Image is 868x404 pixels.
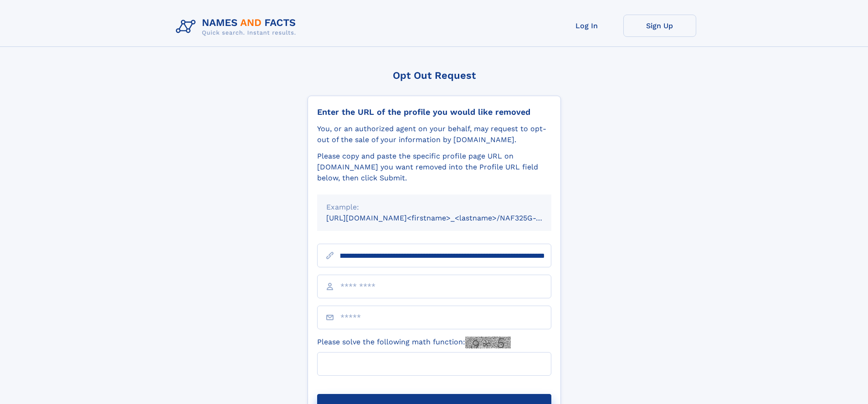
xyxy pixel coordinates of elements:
[317,337,511,348] label: Please solve the following math function:
[317,123,551,145] div: You, or an authorized agent on your behalf, may request to opt-out of the sale of your informatio...
[550,15,623,37] a: Log In
[172,15,303,39] img: Logo Names and Facts
[326,214,569,222] small: [URL][DOMAIN_NAME]<firstname>_<lastname>/NAF325G-xxxxxxxx
[317,107,551,117] div: Enter the URL of the profile you would like removed
[317,151,551,184] div: Please copy and paste the specific profile page URL on [DOMAIN_NAME] you want removed into the Pr...
[623,15,696,37] a: Sign Up
[326,202,542,213] div: Example:
[308,70,561,81] div: Opt Out Request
